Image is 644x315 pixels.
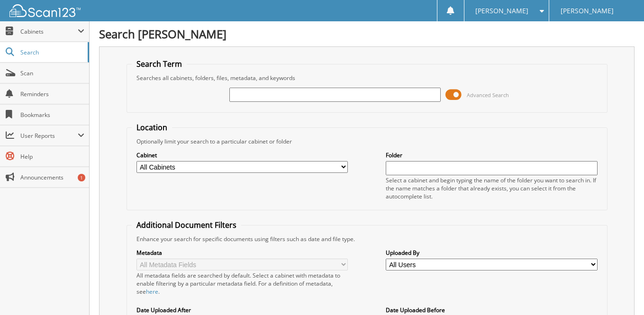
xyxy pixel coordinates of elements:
label: Uploaded By [386,249,598,257]
label: Date Uploaded Before [386,306,598,314]
span: Bookmarks [20,111,84,119]
label: Date Uploaded After [136,306,348,314]
label: Folder [386,151,598,159]
div: Optionally limit your search to a particular cabinet or folder [132,137,602,145]
div: Select a cabinet and begin typing the name of the folder you want to search in. If the name match... [386,176,598,200]
span: [PERSON_NAME] [561,8,614,14]
span: Help [20,153,84,161]
span: Reminders [20,90,84,98]
legend: Additional Document Filters [132,220,241,230]
legend: Location [132,122,172,133]
img: scan123-logo-white.svg [9,4,81,17]
label: Metadata [136,249,348,257]
span: Scan [20,69,84,77]
span: Cabinets [20,27,78,36]
h1: Search [PERSON_NAME] [99,26,635,42]
label: Cabinet [136,151,348,159]
div: Searches all cabinets, folders, files, metadata, and keywords [132,74,602,82]
span: Advanced Search [467,91,509,99]
div: Enhance your search for specific documents using filters such as date and file type. [132,235,602,243]
span: Search [20,48,83,56]
div: 1 [78,174,85,181]
legend: Search Term [132,59,187,69]
span: Announcements [20,173,84,181]
div: All metadata fields are searched by default. Select a cabinet with metadata to enable filtering b... [136,271,348,296]
span: User Reports [20,132,78,140]
a: here [146,288,158,296]
span: [PERSON_NAME] [475,8,528,14]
